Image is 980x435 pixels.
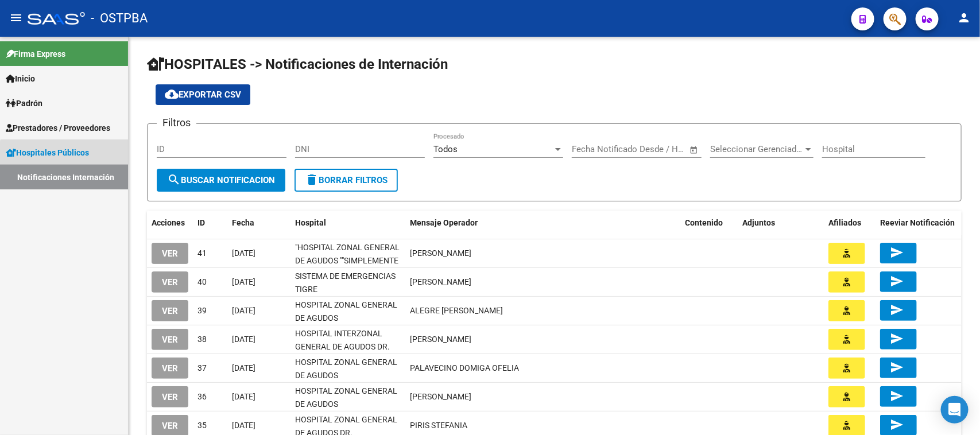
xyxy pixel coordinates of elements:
button: Buscar Notificacion [157,169,285,192]
span: SISTEMA DE EMERGENCIAS TIGRE [295,271,396,294]
span: VER [162,335,178,345]
span: PALAVECINO DOMIGA OFELIA [410,363,519,372]
span: 41 [197,248,207,258]
span: 36 [197,392,207,401]
span: 39 [197,306,207,315]
button: VER [152,358,188,379]
mat-icon: person [957,11,971,25]
mat-icon: send [890,303,904,317]
mat-icon: search [167,173,181,187]
span: ID [197,218,205,227]
datatable-header-cell: Afiliados [824,211,876,235]
span: Borrar Filtros [305,175,388,185]
span: Acciones [152,218,185,227]
mat-icon: send [890,418,904,432]
datatable-header-cell: Contenido [680,211,738,235]
mat-icon: send [890,389,904,403]
span: Prestadores / Proveedores [6,122,110,134]
span: VER [162,248,178,259]
mat-icon: menu [9,11,23,25]
button: Borrar Filtros [295,169,398,192]
div: [DATE] [232,275,286,289]
datatable-header-cell: Acciones [147,211,193,235]
mat-icon: send [890,274,904,288]
div: [DATE] [232,362,286,375]
span: HOSPITAL ZONAL GENERAL DE AGUDOS DESCENTRALIZADO EVITA PUEBLO [295,386,397,434]
span: HOSPITAL ZONAL GENERAL DE AGUDOS [PERSON_NAME] [295,300,397,336]
span: HOSPITALES -> Notificaciones de Internación [147,56,448,72]
span: HERRERA JONAS EZEQUIEL [410,335,471,344]
span: ALEGRE CARLA GABRIELA [410,306,503,315]
span: VER [162,392,178,402]
datatable-header-cell: Mensaje Operador [405,211,680,235]
span: VER [162,363,178,374]
mat-icon: cloud_download [165,87,179,101]
datatable-header-cell: Hospital [290,211,405,235]
span: 38 [197,335,207,344]
mat-icon: send [890,332,904,345]
span: CROTTI AYELEN [410,277,471,286]
div: Open Intercom Messenger [941,396,969,424]
button: VER [152,329,188,350]
span: PIRIS STEFANIA [410,421,467,430]
button: Open calendar [688,143,701,157]
span: Mensaje Operador [410,218,478,227]
span: Padrón [6,97,42,110]
button: VER [152,271,188,293]
span: Firma Express [6,48,65,60]
span: VER [162,277,178,288]
div: [DATE] [232,247,286,260]
span: 40 [197,277,207,286]
span: Hospitales Públicos [6,146,89,159]
span: 35 [197,421,207,430]
button: Exportar CSV [156,84,250,105]
span: Seleccionar Gerenciador [710,144,803,154]
span: Hospital [295,218,326,227]
span: ZABALA MICAELA BELEN [410,248,471,258]
h3: Filtros [157,115,196,131]
input: Fecha inicio [572,144,618,154]
span: Afiliados [828,218,861,227]
button: VER [152,243,188,264]
div: [DATE] [232,333,286,346]
span: VER [162,306,178,316]
span: Contenido [685,218,723,227]
span: HOSPITAL ZONAL GENERAL DE AGUDOS DESCENTRALIZADO EVITA PUEBLO [295,358,397,406]
div: [DATE] [232,304,286,317]
datatable-header-cell: Reeviar Notificación [876,211,962,235]
div: [DATE] [232,419,286,432]
datatable-header-cell: Fecha [227,211,290,235]
span: - OSTPBA [91,6,148,31]
mat-icon: delete [305,173,319,187]
span: GIL JOSE JONATHAN [410,392,471,401]
input: Fecha fin [629,144,684,154]
mat-icon: send [890,360,904,374]
span: "HOSPITAL ZONAL GENERAL DE AGUDOS ""SIMPLEMENTE EVITA""" [295,243,400,278]
span: 37 [197,363,207,372]
datatable-header-cell: ID [193,211,227,235]
span: Todos [433,144,458,154]
span: Buscar Notificacion [167,175,275,185]
span: Fecha [232,218,254,227]
span: Reeviar Notificación [880,218,955,227]
span: HOSPITAL INTERZONAL GENERAL DE AGUDOS DR. FIORITO [295,329,390,364]
button: VER [152,386,188,407]
span: VER [162,421,178,431]
span: Exportar CSV [165,90,241,100]
span: Inicio [6,72,35,85]
div: [DATE] [232,390,286,403]
button: VER [152,300,188,321]
datatable-header-cell: Adjuntos [738,211,824,235]
mat-icon: send [890,246,904,259]
span: Adjuntos [742,218,775,227]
